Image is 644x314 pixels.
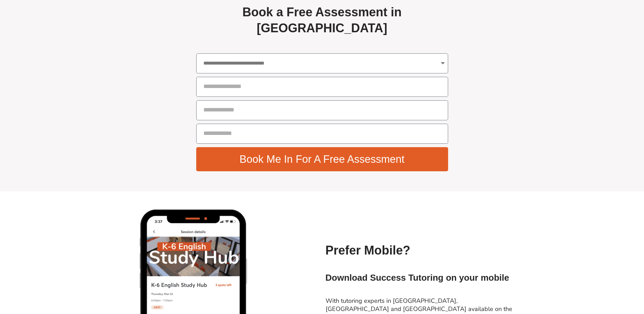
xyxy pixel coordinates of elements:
[196,53,448,175] form: Free Assessment - Global
[326,243,512,259] h2: Prefer Mobile?
[196,147,448,171] button: Book Me In For A Free Assessment
[196,4,448,36] h2: Book a Free Assessment in [GEOGRAPHIC_DATA]
[531,237,644,314] iframe: Chat Widget
[240,154,405,164] span: Book Me In For A Free Assessment
[326,272,512,284] h2: Download Success Tutoring on your mobile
